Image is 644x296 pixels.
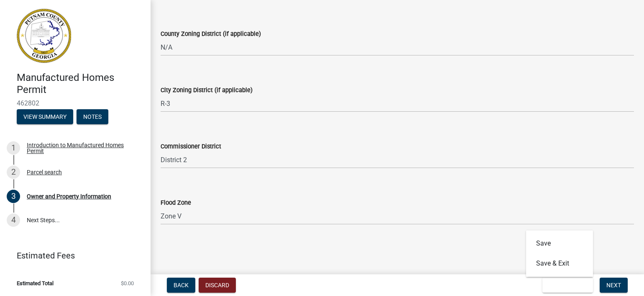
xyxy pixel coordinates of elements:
label: Commissioner District [161,144,221,150]
button: Back [167,278,195,293]
span: Estimated Total [17,281,54,286]
div: Parcel search [27,169,62,175]
button: View Summary [17,109,73,124]
div: Save & Exit [526,230,593,277]
div: 1 [7,141,20,155]
wm-modal-confirm: Notes [77,114,108,120]
div: Introduction to Manufactured Homes Permit [27,142,137,154]
div: Owner and Property Information [27,193,111,199]
span: Next [606,282,621,288]
img: Putnam County, Georgia [17,9,71,63]
div: 3 [7,190,20,203]
button: Next [600,278,628,293]
label: City Zoning District (if applicable) [161,88,253,93]
h4: Manufactured Homes Permit [17,72,144,96]
span: 462802 [17,99,134,107]
button: Notes [77,109,108,124]
button: Save [526,233,593,253]
span: Back [174,282,189,288]
span: Save & Exit [549,282,581,288]
div: 4 [7,213,20,227]
button: Discard [199,278,236,293]
wm-modal-confirm: Summary [17,114,73,120]
button: Save & Exit [542,278,593,293]
span: $0.00 [121,281,134,286]
button: Save & Exit [526,253,593,273]
label: County Zoning District (if applicable) [161,31,261,37]
div: 2 [7,166,20,179]
a: Estimated Fees [7,247,137,264]
label: Flood Zone [161,200,191,206]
